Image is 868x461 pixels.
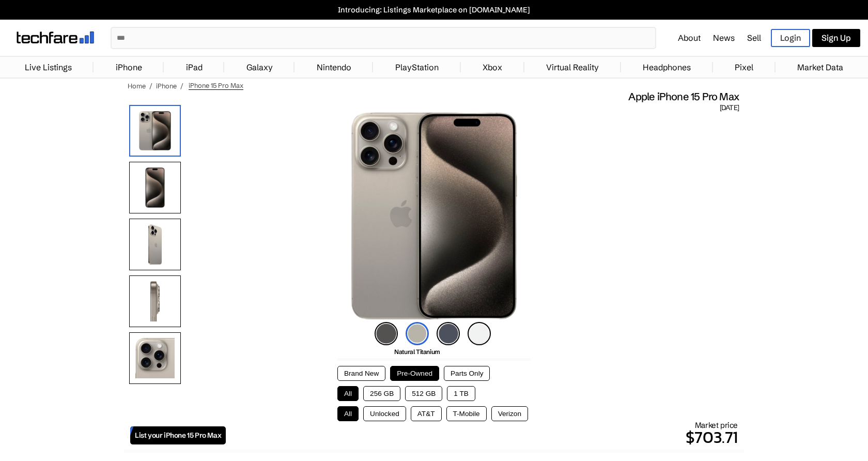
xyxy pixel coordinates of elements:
[713,33,735,43] a: News
[5,5,863,14] a: Introducing: Listings Marketplace on [DOMAIN_NAME]
[444,366,490,381] button: Parts Only
[411,406,442,421] button: AT&T
[638,57,696,78] a: Headphones
[720,103,739,113] span: [DATE]
[468,322,491,345] img: white-titanium-icon
[180,82,183,90] span: /
[363,386,400,401] button: 256 GB
[111,57,147,78] a: iPhone
[628,90,739,103] span: Apple iPhone 15 Pro Max
[130,426,226,444] a: List your iPhone 15 Pro Max
[128,82,146,90] a: Home
[181,57,208,78] a: iPad
[226,425,738,450] p: $703.71
[17,32,94,43] img: techfare logo
[129,105,181,157] img: iPhone 15 Pro Max
[541,57,604,78] a: Virtual Reality
[129,219,181,270] img: Rear
[394,348,440,356] span: Natural Titanium
[747,33,761,43] a: Sell
[491,406,528,421] button: Verizon
[149,82,152,90] span: /
[375,322,398,345] img: black-titanium-icon
[351,113,518,319] img: iPhone 15 Pro Max
[477,57,507,78] a: Xbox
[312,57,357,78] a: Nintendo
[189,81,243,90] span: iPhone 15 Pro Max
[390,366,439,381] button: Pre-Owned
[20,57,77,78] a: Live Listings
[337,366,385,381] button: Brand New
[792,57,848,78] a: Market Data
[437,322,460,345] img: blue-titanium-icon
[406,322,429,345] img: natural-titanium-icon
[446,406,487,421] button: T-Mobile
[156,82,177,90] a: iPhone
[337,406,359,421] button: All
[363,406,406,421] button: Unlocked
[135,431,221,440] span: List your iPhone 15 Pro Max
[447,386,475,401] button: 1 TB
[771,29,810,47] a: Login
[337,386,359,401] button: All
[730,57,758,78] a: Pixel
[678,33,701,43] a: About
[226,420,738,450] div: Market price
[129,332,181,384] img: Camera
[405,386,442,401] button: 512 GB
[390,57,444,78] a: PlayStation
[129,275,181,327] img: Side
[241,57,278,78] a: Galaxy
[812,29,860,47] a: Sign Up
[129,162,181,213] img: Front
